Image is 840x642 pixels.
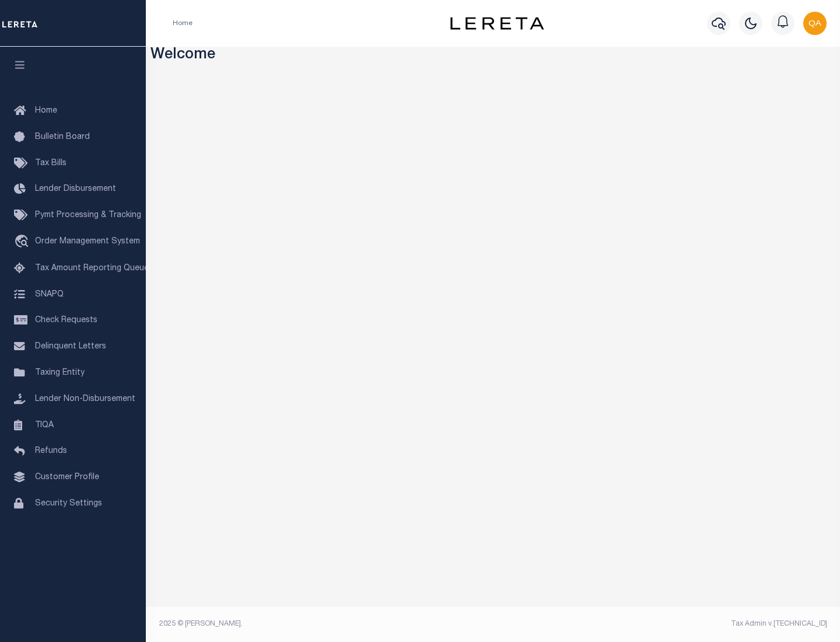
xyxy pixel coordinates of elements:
span: TIQA [35,421,54,429]
span: Taxing Entity [35,369,85,377]
div: Tax Admin v.[TECHNICAL_ID] [502,619,827,629]
span: Check Requests [35,316,97,325]
li: Home [173,18,192,29]
span: Security Settings [35,500,102,508]
img: logo-dark.svg [450,17,544,30]
span: Lender Non-Disbursement [35,395,135,403]
div: 2025 © [PERSON_NAME]. [150,619,494,629]
span: Customer Profile [35,473,99,481]
img: svg+xml;base64,PHN2ZyB4bWxucz0iaHR0cDovL3d3dy53My5vcmcvMjAwMC9zdmciIHBvaW50ZXItZXZlbnRzPSJub25lIi... [803,12,827,35]
span: Home [35,107,57,115]
span: Bulletin Board [35,133,90,141]
span: Lender Disbursement [35,185,116,193]
span: Delinquent Letters [35,343,106,351]
span: Refunds [35,447,67,455]
h3: Welcome [150,47,836,65]
span: SNAPQ [35,290,64,298]
span: Tax Amount Reporting Queue [35,264,149,273]
i: travel_explore [14,235,33,250]
span: Tax Bills [35,159,66,168]
span: Order Management System [35,238,140,246]
span: Pymt Processing & Tracking [35,211,141,219]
